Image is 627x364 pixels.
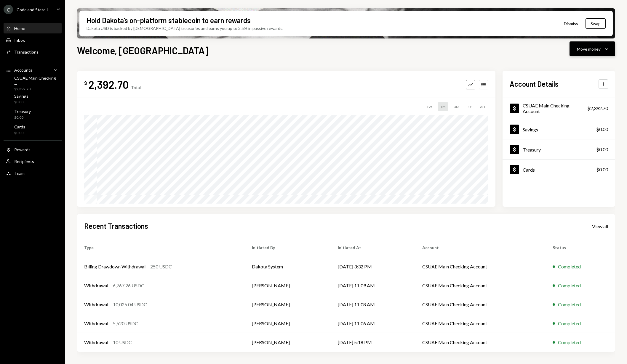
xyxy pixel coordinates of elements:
[4,168,62,178] a: Team
[84,263,145,270] div: Billing Drawdown Withdrawal
[558,339,581,346] div: Completed
[424,102,434,111] div: 1W
[4,144,62,155] a: Rewards
[577,46,601,52] div: Move money
[84,320,108,327] div: Withdrawal
[570,41,615,56] button: Move money
[14,38,25,43] div: Inbox
[14,171,25,176] div: Team
[503,97,615,119] a: CSUAE Main Checking Account$2,392.70
[87,15,251,25] div: Hold Dakota’s on-platform stablecoin to earn rewards
[331,333,415,352] td: [DATE] 5:18 PM
[510,79,559,89] h2: Account Details
[558,320,581,327] div: Completed
[523,167,535,173] div: Cards
[14,94,28,99] div: Savings
[245,238,331,257] th: Initiated By
[523,103,587,114] div: CSUAE Main Checking Account
[113,320,138,327] div: 5,520 USDC
[415,238,546,257] th: Account
[596,146,608,153] div: $0.00
[438,102,448,111] div: 1M
[503,119,615,139] a: Savings$0.00
[14,87,59,92] div: $2,392.70
[587,105,608,112] div: $2,392.70
[245,314,331,333] td: [PERSON_NAME]
[17,7,51,12] div: Code and State I...
[87,25,283,31] div: Dakota USD is backed by [DEMOGRAPHIC_DATA] treasuries and earns you up to 3.5% in passive rewards.
[331,238,415,257] th: Initiated At
[77,238,245,257] th: Type
[592,223,608,229] div: View all
[478,102,488,111] div: ALL
[84,282,108,289] div: Withdrawal
[77,44,209,56] h1: Welcome, [GEOGRAPHIC_DATA]
[245,295,331,314] td: [PERSON_NAME]
[245,276,331,295] td: [PERSON_NAME]
[596,126,608,133] div: $0.00
[4,123,62,137] a: Cards$0.00
[558,282,581,289] div: Completed
[88,78,129,91] div: 2,392.70
[14,109,31,114] div: Treasury
[4,107,62,121] a: Treasury$0.00
[14,159,34,164] div: Recipients
[546,238,615,257] th: Status
[4,46,62,57] a: Transactions
[596,166,608,173] div: $0.00
[415,295,546,314] td: CSUAE Main Checking Account
[4,156,62,167] a: Recipients
[558,301,581,308] div: Completed
[245,257,331,276] td: Dakota System
[14,115,31,120] div: $0.00
[14,100,28,105] div: $0.00
[556,17,586,30] button: Dismiss
[84,339,108,346] div: Withdrawal
[113,339,132,346] div: 10 USDC
[523,127,538,132] div: Savings
[131,85,141,90] div: Total
[14,124,25,129] div: Cards
[586,18,606,29] button: Swap
[503,160,615,179] a: Cards$0.00
[14,26,25,31] div: Home
[331,276,415,295] td: [DATE] 11:09 AM
[523,147,541,152] div: Treasury
[4,76,62,91] a: CSUAE Main Checking ...$2,392.70
[465,102,474,111] div: 1Y
[14,49,39,54] div: Transactions
[84,301,108,308] div: Withdrawal
[415,276,546,295] td: CSUAE Main Checking Account
[14,67,32,73] div: Accounts
[14,147,31,152] div: Rewards
[4,23,62,33] a: Home
[4,65,62,75] a: Accounts
[245,333,331,352] td: [PERSON_NAME]
[415,257,546,276] td: CSUAE Main Checking Account
[4,35,62,45] a: Inbox
[4,5,13,14] div: C
[331,295,415,314] td: [DATE] 11:08 AM
[4,92,62,106] a: Savings$0.00
[415,314,546,333] td: CSUAE Main Checking Account
[592,223,608,229] a: View all
[14,75,59,86] div: CSUAE Main Checking ...
[113,282,144,289] div: 6,767.26 USDC
[503,139,615,159] a: Treasury$0.00
[84,221,148,231] h2: Recent Transactions
[331,314,415,333] td: [DATE] 11:06 AM
[331,257,415,276] td: [DATE] 3:32 PM
[14,131,25,136] div: $0.00
[113,301,147,308] div: 10,025.04 USDC
[558,263,581,270] div: Completed
[415,333,546,352] td: CSUAE Main Checking Account
[150,263,172,270] div: 250 USDC
[452,102,462,111] div: 3M
[84,80,87,86] div: $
